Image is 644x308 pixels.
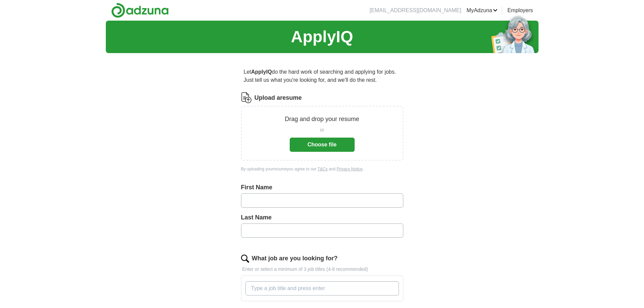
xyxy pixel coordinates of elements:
[467,6,498,15] a: MyAdzuna
[241,255,249,263] img: search.png
[241,213,403,222] label: Last Name
[241,65,403,87] p: Let do the hard work of searching and applying for jobs. Just tell us what you're looking for, an...
[320,126,324,134] span: or
[252,254,338,263] label: What job are you looking for?
[337,167,363,171] a: Privacy Notice
[111,3,169,18] img: Adzuna logo
[255,93,302,102] label: Upload a resume
[241,166,403,172] div: By uploading your resume you agree to our and .
[290,138,355,152] button: Choose file
[291,25,353,49] h1: ApplyIQ
[507,6,533,15] a: Employers
[369,6,461,15] li: [EMAIL_ADDRESS][DOMAIN_NAME]
[241,183,403,192] label: First Name
[245,281,399,295] input: Type a job title and press enter
[285,115,359,124] p: Drag and drop your resume
[317,167,328,171] a: T&Cs
[241,92,252,103] img: CV Icon
[241,266,403,273] p: Enter or select a minimum of 3 job titles (4-8 recommended)
[251,69,272,75] strong: ApplyIQ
